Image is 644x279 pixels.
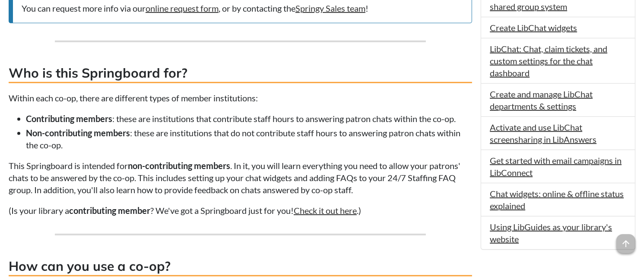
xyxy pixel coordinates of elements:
p: (Is your library a ? We've got a Springboard just for you! .) [9,204,472,216]
div: You can request more info via our , or by contacting the ! [22,2,463,14]
a: online request form [146,3,219,13]
p: Within each co-op, there are different types of member institutions: [9,92,472,104]
a: Springy Sales team [295,3,365,13]
h3: How can you use a co-op? [9,257,472,276]
li: : these are institutions that contribute staff hours to answering patron chats within the co-op. [26,113,472,125]
strong: non-contributing members [128,160,230,171]
a: Chat widgets: online & offline status explained [490,188,624,211]
a: arrow_upward [616,235,635,245]
a: Create LibChat widgets [490,22,577,33]
a: Create and manage LibChat departments & settings [490,89,593,111]
a: LibChat: Chat, claim tickets, and custom settings for the chat dashboard [490,44,607,78]
a: Using LibGuides as your library's website [490,222,612,244]
p: This Springboard is intended for . In it, you will learn everything you need to allow your patron... [9,160,472,196]
a: Check it out here [294,205,357,216]
strong: Non-contributing members [26,128,130,138]
span: arrow_upward [616,234,635,253]
strong: Contributing members [26,113,112,124]
li: : these are institutions that do not contribute staff hours to answering patron chats within the ... [26,127,472,151]
h3: Who is this Springboard for? [9,64,472,83]
a: Get started with email campaigns in LibConnect [490,155,622,178]
strong: contributing member [69,205,150,216]
a: Activate and use LibChat screensharing in LibAnswers [490,122,596,144]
